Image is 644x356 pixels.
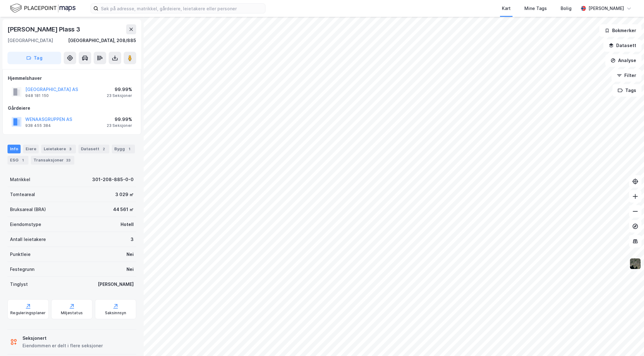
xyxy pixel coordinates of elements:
[115,191,134,198] div: 3 029 ㎡
[612,69,642,82] button: Filter
[599,24,642,37] button: Bokmerker
[92,176,134,183] div: 301-208-885-0-0
[7,156,28,165] div: ESG
[107,86,132,93] div: 99.99%
[10,310,46,315] div: Reguleringsplaner
[7,145,21,153] div: Info
[101,146,107,152] div: 2
[126,251,134,258] div: Nei
[126,146,132,152] div: 1
[603,39,642,52] button: Datasett
[98,4,265,13] input: Søk på adresse, matrikkel, gårdeiere, leietakere eller personer
[20,157,26,163] div: 1
[61,310,83,315] div: Miljøstatus
[561,5,572,12] div: Bolig
[131,236,134,243] div: 3
[41,145,76,153] div: Leietakere
[524,5,547,12] div: Mine Tags
[10,176,30,183] div: Matrikkel
[613,326,644,356] iframe: Chat Widget
[612,84,642,97] button: Tags
[112,145,135,153] div: Bygg
[10,206,46,213] div: Bruksareal (BRA)
[10,251,31,258] div: Punktleie
[126,266,134,273] div: Nei
[68,37,136,44] div: [GEOGRAPHIC_DATA], 208/885
[67,146,73,152] div: 3
[605,54,642,67] button: Analyse
[7,52,61,64] button: Tag
[107,116,132,123] div: 99.99%
[588,5,624,12] div: [PERSON_NAME]
[23,145,39,153] div: Eiere
[65,157,72,163] div: 33
[22,334,103,342] div: Seksjonert
[8,75,136,82] div: Hjemmelshaver
[7,37,53,44] div: [GEOGRAPHIC_DATA]
[78,145,109,153] div: Datasett
[107,93,132,98] div: 23 Seksjoner
[10,221,41,228] div: Eiendomstype
[25,123,51,128] div: 938 455 384
[10,191,35,198] div: Tomteareal
[31,156,74,165] div: Transaksjoner
[22,342,103,349] div: Eiendommen er delt i flere seksjoner
[98,281,134,288] div: [PERSON_NAME]
[25,93,49,98] div: 948 181 150
[113,206,134,213] div: 44 561 ㎡
[105,310,126,315] div: Saksinnsyn
[613,326,644,356] div: Kontrollprogram for chat
[121,221,134,228] div: Hotell
[7,24,82,34] div: [PERSON_NAME] Plass 3
[10,266,34,273] div: Festegrunn
[10,3,76,14] img: logo.f888ab2527a4732fd821a326f86c7f29.svg
[8,104,136,112] div: Gårdeiere
[10,236,46,243] div: Antall leietakere
[629,258,641,270] img: 9k=
[502,5,511,12] div: Kart
[107,123,132,128] div: 23 Seksjoner
[10,281,28,288] div: Tinglyst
